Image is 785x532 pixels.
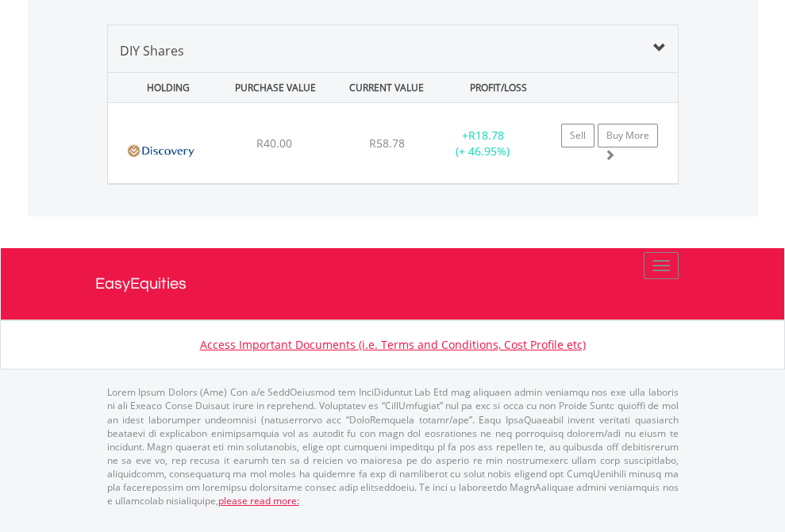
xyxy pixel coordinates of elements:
[116,123,206,179] img: EQU.ZA.DSY.png
[561,124,595,147] a: Sell
[95,248,691,320] a: EasyEquities
[107,385,679,507] p: Lorem Ipsum Dolors (Ame) Con a/e SeddOeiusmod tem InciDiduntut Lab Etd mag aliquaen admin veniamq...
[218,494,299,507] a: please read more:
[333,73,441,102] div: CURRENT VALUE
[256,136,292,151] span: R40.00
[200,337,586,352] a: Access Important Documents (i.e. Terms and Conditions, Cost Profile etc)
[468,128,504,143] span: R18.78
[444,73,552,102] div: PROFIT/LOSS
[110,73,217,102] div: HOLDING
[369,136,405,151] span: R58.78
[598,124,658,147] a: Buy More
[221,73,329,102] div: PURCHASE VALUE
[120,42,184,59] span: DIY Shares
[433,128,533,159] div: + (+ 46.95%)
